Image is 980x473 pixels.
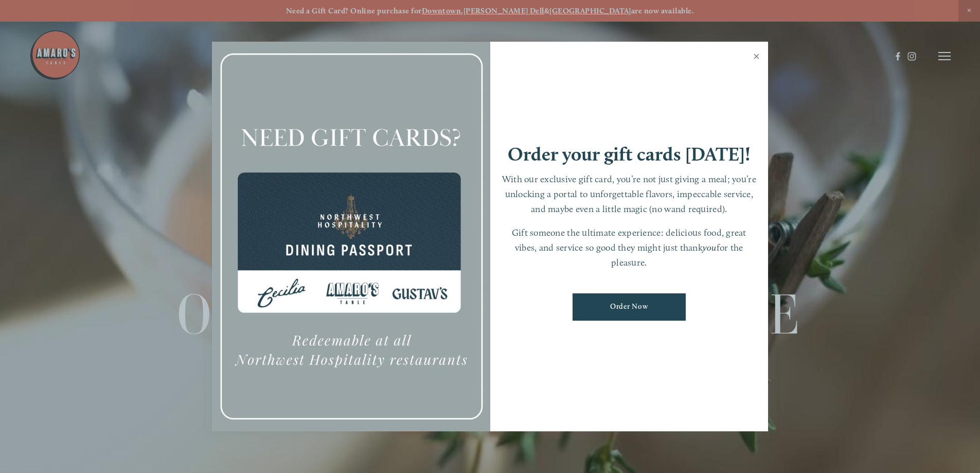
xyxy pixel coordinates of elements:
h1: Order your gift cards [DATE]! [508,145,751,164]
p: With our exclusive gift card, you’re not just giving a meal; you’re unlocking a portal to unforge... [501,172,758,216]
p: Gift someone the ultimate experience: delicious food, great vibes, and service so good they might... [501,225,758,270]
a: Close [746,43,767,72]
a: Order Now [573,293,686,321]
em: you [703,242,717,253]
